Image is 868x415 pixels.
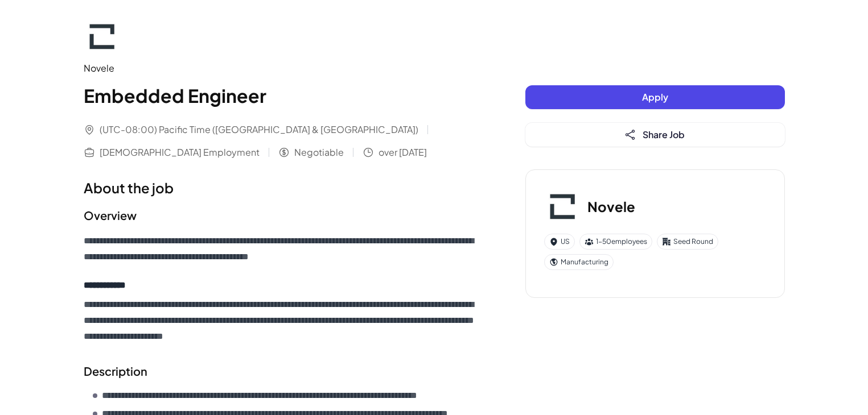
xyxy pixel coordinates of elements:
[579,234,652,250] div: 1-50 employees
[525,123,785,147] button: Share Job
[84,177,480,198] h1: About the job
[643,128,685,140] span: Share Job
[379,146,427,159] span: over [DATE]
[294,146,344,159] span: Negotiable
[657,234,718,250] div: Seed Round
[544,234,575,250] div: US
[100,123,418,136] span: (UTC-08:00) Pacific Time ([GEOGRAPHIC_DATA] & [GEOGRAPHIC_DATA])
[84,82,480,109] h1: Embedded Engineer
[100,146,260,159] span: [DEMOGRAPHIC_DATA] Employment
[544,188,581,225] img: No
[642,91,668,103] span: Apply
[84,18,120,55] img: No
[525,85,785,109] button: Apply
[84,363,480,380] h2: Description
[587,196,635,217] h3: Novele
[544,254,614,270] div: Manufacturing
[84,207,480,224] h2: Overview
[84,61,480,75] div: Novele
